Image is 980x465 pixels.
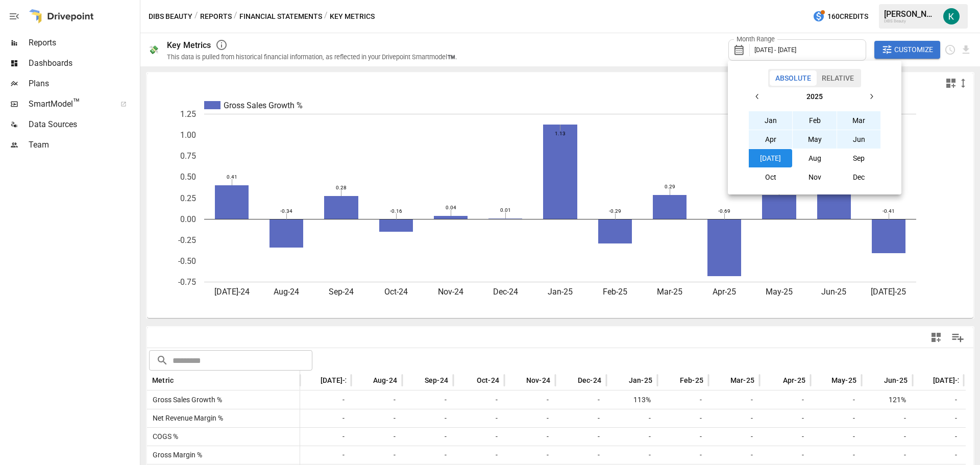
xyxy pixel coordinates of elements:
button: Dec [837,168,881,186]
button: Absolute [770,70,817,86]
button: Nov [793,168,837,186]
button: Jun [837,130,881,149]
button: Relative [816,70,860,86]
button: Mar [837,111,881,130]
button: [DATE] [749,149,793,167]
button: Aug [793,149,837,167]
button: May [793,130,837,149]
button: Feb [793,111,837,130]
button: Sep [837,149,881,167]
button: Apr [749,130,793,149]
button: Oct [749,168,793,186]
button: 2025 [767,87,862,106]
button: Jan [749,111,793,130]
